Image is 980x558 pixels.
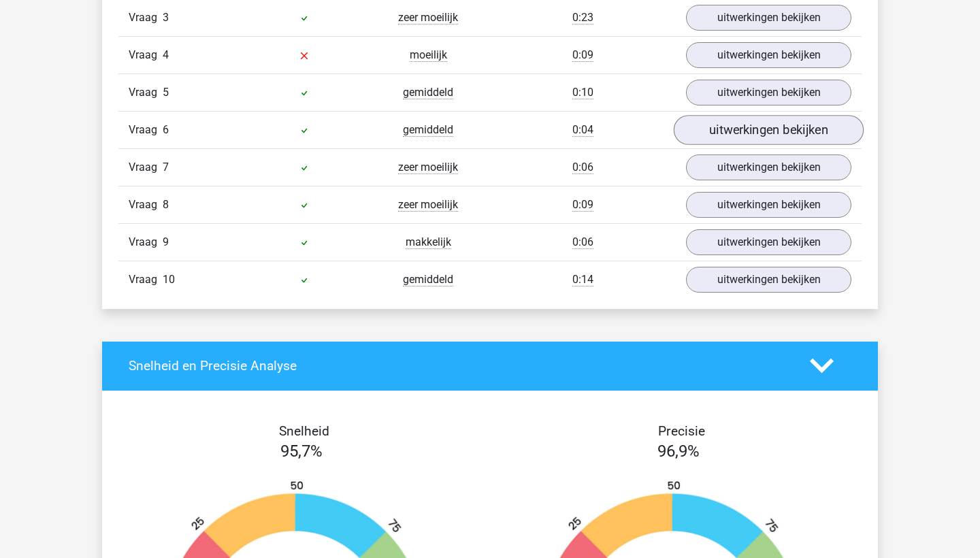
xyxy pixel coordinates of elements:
span: 10 [163,273,175,286]
span: 7 [163,161,169,174]
span: 9 [163,235,169,248]
a: uitwerkingen bekijken [686,267,851,293]
span: 6 [163,123,169,136]
span: 96,9% [657,442,700,461]
span: 0:10 [572,86,593,99]
a: uitwerkingen bekijken [686,5,851,31]
span: gemiddeld [403,86,453,99]
span: Vraag [129,122,163,138]
span: Vraag [129,234,163,250]
span: 4 [163,48,169,61]
h4: Snelheid [129,423,480,439]
span: Vraag [129,159,163,176]
span: 0:06 [572,161,593,174]
a: uitwerkingen bekijken [686,192,851,218]
a: uitwerkingen bekijken [686,80,851,105]
span: zeer moeilijk [398,161,458,174]
h4: Precisie [506,423,857,439]
h4: Snelheid en Precisie Analyse [129,358,789,374]
span: gemiddeld [403,123,453,137]
span: Vraag [129,197,163,213]
span: 3 [163,11,169,24]
a: uitwerkingen bekijken [686,42,851,68]
span: 0:23 [572,11,593,24]
span: 8 [163,198,169,211]
span: gemiddeld [403,273,453,286]
a: uitwerkingen bekijken [674,115,864,145]
span: 0:04 [572,123,593,137]
span: 95,7% [280,442,323,461]
span: Vraag [129,84,163,101]
span: 0:06 [572,235,593,249]
a: uitwerkingen bekijken [686,154,851,180]
a: uitwerkingen bekijken [686,229,851,255]
span: 0:14 [572,273,593,286]
span: makkelijk [406,235,451,249]
span: Vraag [129,272,163,288]
span: moeilijk [410,48,447,62]
span: 0:09 [572,48,593,62]
span: 0:09 [572,198,593,212]
span: zeer moeilijk [398,11,458,24]
span: Vraag [129,10,163,26]
span: 5 [163,86,169,99]
span: Vraag [129,47,163,63]
span: zeer moeilijk [398,198,458,212]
